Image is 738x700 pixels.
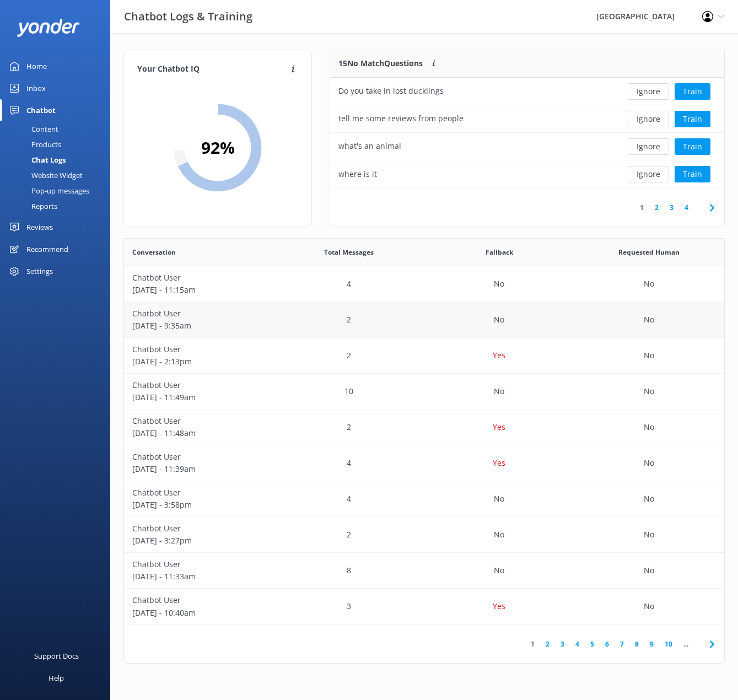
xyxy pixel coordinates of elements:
[132,415,266,427] p: Chatbot User
[132,247,176,257] span: Conversation
[26,55,47,77] div: Home
[324,247,374,257] span: Total Messages
[347,600,351,612] p: 3
[132,379,266,391] p: Chatbot User
[132,343,266,356] p: Chatbot User
[555,639,570,649] a: 3
[124,517,724,553] div: row
[493,457,505,469] p: Yes
[132,427,266,439] p: [DATE] - 11:48am
[494,314,504,326] p: No
[644,493,654,505] p: No
[26,238,68,260] div: Recommend
[494,278,504,290] p: No
[132,284,266,296] p: [DATE] - 11:15am
[486,247,513,257] span: Fallback
[7,183,89,198] div: Pop-up messages
[7,198,57,214] div: Reports
[615,639,629,649] a: 7
[26,99,56,121] div: Chatbot
[675,138,710,155] button: Train
[26,216,53,238] div: Reviews
[132,356,266,368] p: [DATE] - 2:13pm
[675,111,710,127] button: Train
[124,302,724,338] div: row
[347,493,351,505] p: 4
[132,523,266,535] p: Chatbot User
[132,320,266,332] p: [DATE] - 9:35am
[7,152,66,168] div: Chat Logs
[347,421,351,433] p: 2
[494,564,504,577] p: No
[124,553,724,589] div: row
[132,558,266,570] p: Chatbot User
[338,85,444,97] div: Do you take in lost ducklings
[132,463,266,475] p: [DATE] - 11:39am
[649,202,664,213] a: 2
[132,570,266,583] p: [DATE] - 11:33am
[644,564,654,577] p: No
[132,499,266,511] p: [DATE] - 3:58pm
[344,385,353,397] p: 10
[124,374,724,410] div: row
[493,600,505,612] p: Yes
[644,529,654,541] p: No
[124,481,724,517] div: row
[675,166,710,182] button: Train
[124,338,724,374] div: row
[7,121,110,137] a: Content
[124,589,724,624] div: row
[124,266,724,302] div: row
[493,421,505,433] p: Yes
[330,78,724,105] div: row
[628,111,669,127] button: Ignore
[628,166,669,182] button: Ignore
[493,349,505,362] p: Yes
[644,421,654,433] p: No
[600,639,615,649] a: 6
[659,639,678,649] a: 10
[494,493,504,505] p: No
[347,529,351,541] p: 2
[675,83,710,100] button: Train
[644,385,654,397] p: No
[7,152,110,168] a: Chat Logs
[585,639,600,649] a: 5
[7,121,58,137] div: Content
[330,105,724,133] div: row
[201,134,235,161] h2: 92 %
[49,667,64,689] div: Help
[124,8,252,25] h3: Chatbot Logs & Training
[347,349,351,362] p: 2
[17,19,80,37] img: yonder-white-logo.png
[7,183,110,198] a: Pop-up messages
[644,600,654,612] p: No
[330,78,724,188] div: grid
[26,260,53,282] div: Settings
[678,639,694,649] span: ...
[347,278,351,290] p: 4
[644,278,654,290] p: No
[644,349,654,362] p: No
[338,57,423,69] p: 15 No Match Questions
[124,445,724,481] div: row
[634,202,649,213] a: 1
[7,168,83,183] div: Website Widget
[132,594,266,606] p: Chatbot User
[338,168,377,180] div: where is it
[525,639,540,649] a: 1
[494,385,504,397] p: No
[132,535,266,547] p: [DATE] - 3:27pm
[540,639,555,649] a: 2
[132,272,266,284] p: Chatbot User
[124,266,724,624] div: grid
[570,639,585,649] a: 4
[644,639,659,649] a: 9
[34,645,79,667] div: Support Docs
[338,140,401,152] div: what's an animal
[330,160,724,188] div: row
[347,457,351,469] p: 4
[7,168,110,183] a: Website Widget
[628,83,669,100] button: Ignore
[7,137,110,152] a: Products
